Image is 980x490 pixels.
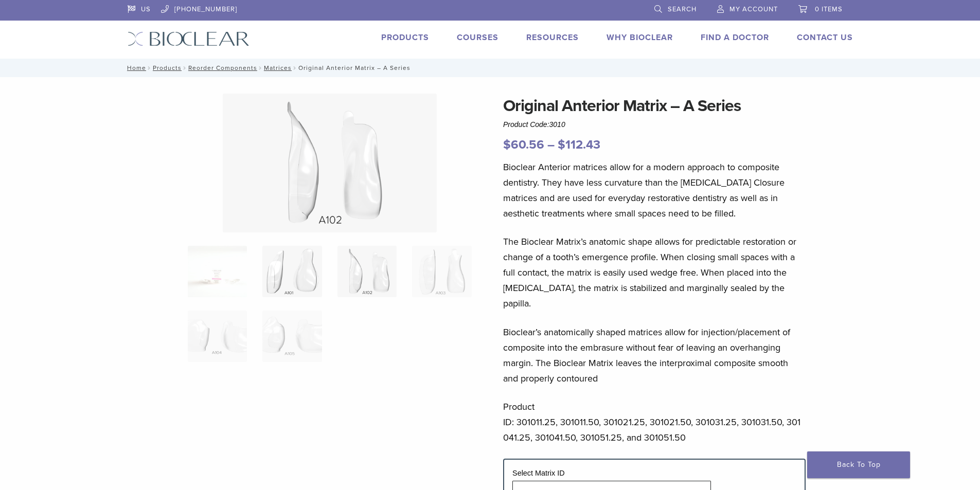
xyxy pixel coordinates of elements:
[558,137,600,152] bdi: 112.43
[503,324,806,386] p: Bioclear’s anatomically shaped matrices allow for injection/placement of composite into the embra...
[223,94,437,232] img: Original Anterior Matrix - A Series - Image 3
[337,246,397,297] img: Original Anterior Matrix - A Series - Image 3
[262,311,322,362] img: Original Anterior Matrix - A Series - Image 6
[503,120,565,129] span: Product Code:
[503,159,806,221] p: Bioclear Anterior matrices allow for a modern approach to composite dentistry. They have less cur...
[381,32,429,43] a: Products
[503,137,544,152] bdi: 60.56
[292,65,298,70] span: /
[797,32,853,43] a: Contact Us
[729,5,778,13] span: My Account
[807,451,910,478] a: Back To Top
[558,137,565,152] span: $
[503,234,806,311] p: The Bioclear Matrix’s anatomic shape allows for predictable restoration or change of a tooth’s em...
[503,399,806,445] p: Product ID: 301011.25, 301011.50, 301021.25, 301021.50, 301031.25, 301031.50, 301041.25, 301041.5...
[668,5,697,13] span: Search
[547,137,555,152] span: –
[188,311,247,362] img: Original Anterior Matrix - A Series - Image 5
[188,64,257,71] a: Reorder Components
[549,120,565,129] span: 3010
[512,469,565,477] label: Select Matrix ID
[262,246,322,297] img: Original Anterior Matrix - A Series - Image 2
[264,64,292,71] a: Matrices
[188,246,247,297] img: Anterior-Original-A-Series-Matrices-324x324.jpg
[257,65,264,70] span: /
[128,31,250,46] img: Bioclear
[607,32,673,43] a: Why Bioclear
[503,94,806,118] h1: Original Anterior Matrix – A Series
[457,32,498,43] a: Courses
[153,64,182,71] a: Products
[146,65,153,70] span: /
[120,59,861,77] nav: Original Anterior Matrix – A Series
[503,137,511,152] span: $
[124,64,146,71] a: Home
[182,65,188,70] span: /
[412,246,471,297] img: Original Anterior Matrix - A Series - Image 4
[701,32,769,43] a: Find A Doctor
[815,5,843,13] span: 0 items
[526,32,579,43] a: Resources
